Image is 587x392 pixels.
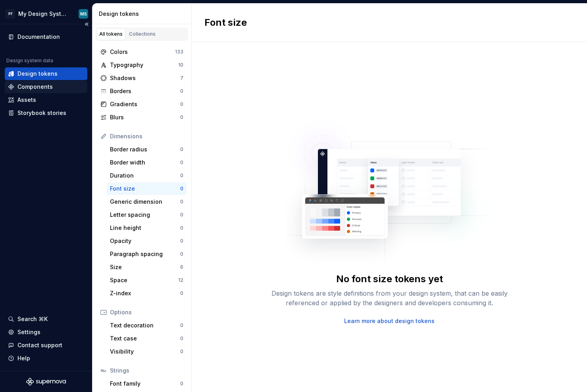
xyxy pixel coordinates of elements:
[6,57,53,64] div: Design system data
[107,195,187,208] a: Generic dimension0
[97,85,187,98] a: Borders0
[17,109,66,117] div: Storybook stories
[180,114,183,120] div: 0
[107,143,187,156] a: Border radius0
[110,132,183,140] div: Dimensions
[97,46,187,58] a: Colors133
[180,290,183,296] div: 0
[178,277,183,283] div: 12
[180,225,183,231] div: 0
[5,31,87,43] a: Documentation
[110,276,178,284] div: Space
[5,326,87,338] a: Settings
[180,335,183,342] div: 0
[5,339,87,352] button: Contact support
[110,367,183,375] div: Strings
[5,352,87,365] button: Help
[97,111,187,124] a: Blurs0
[17,328,40,336] div: Settings
[110,185,180,193] div: Font size
[107,208,187,221] a: Letter spacing0
[110,198,180,206] div: Generic dimension
[110,61,178,69] div: Typography
[17,315,48,323] div: Search ⌘K
[180,199,183,205] div: 0
[336,273,443,285] div: No font size tokens yet
[110,87,180,95] div: Borders
[80,11,87,17] div: MS
[17,70,58,78] div: Design tokens
[110,289,180,297] div: Z-index
[180,251,183,257] div: 0
[107,156,187,169] a: Border width0
[107,345,187,358] a: Visibility0
[97,59,187,71] a: Typography10
[97,72,187,84] a: Shadows7
[110,211,180,219] div: Letter spacing
[180,185,183,192] div: 0
[81,19,92,30] button: Collapse sidebar
[180,146,183,153] div: 0
[17,341,62,349] div: Contact support
[110,145,180,153] div: Border radius
[180,238,183,244] div: 0
[107,319,187,332] a: Text decoration0
[180,348,183,355] div: 0
[110,100,180,108] div: Gradients
[107,182,187,195] a: Font size0
[17,96,36,104] div: Assets
[110,263,180,271] div: Size
[26,378,66,386] svg: Supernova Logo
[180,381,183,387] div: 0
[110,74,180,82] div: Shadows
[110,250,180,258] div: Paragraph spacing
[5,107,87,119] a: Storybook stories
[5,67,87,80] a: Design tokens
[17,354,30,362] div: Help
[178,62,183,68] div: 10
[110,159,180,166] div: Border width
[107,377,187,390] a: Font family0
[180,75,183,81] div: 7
[110,335,180,342] div: Text case
[18,10,69,18] div: My Design System
[107,169,187,182] a: Duration0
[180,101,183,107] div: 0
[110,321,180,329] div: Text decoration
[107,261,187,273] a: Size6
[110,48,175,56] div: Colors
[107,287,187,300] a: Z-index0
[344,317,435,325] a: Learn more about design tokens
[110,224,180,232] div: Line height
[204,16,247,29] h2: Font size
[107,222,187,234] a: Line height0
[110,172,180,180] div: Duration
[110,348,180,356] div: Visibility
[5,313,87,325] button: Search ⌘K
[180,88,183,94] div: 0
[107,235,187,247] a: Opacity0
[17,33,60,41] div: Documentation
[99,10,188,18] div: Design tokens
[180,172,183,179] div: 0
[129,31,156,37] div: Collections
[107,274,187,287] a: Space12
[5,80,87,93] a: Components
[175,49,183,55] div: 133
[180,264,183,270] div: 6
[17,83,53,91] div: Components
[180,212,183,218] div: 0
[107,248,187,260] a: Paragraph spacing0
[2,5,90,22] button: PFMy Design SystemMS
[5,94,87,106] a: Assets
[107,332,187,345] a: Text case0
[6,9,15,19] div: PF
[99,31,123,37] div: All tokens
[110,237,180,245] div: Opacity
[97,98,187,111] a: Gradients0
[180,322,183,329] div: 0
[110,113,180,121] div: Blurs
[262,289,516,308] div: Design tokens are style definitions from your design system, that can be easily referenced or app...
[180,159,183,166] div: 0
